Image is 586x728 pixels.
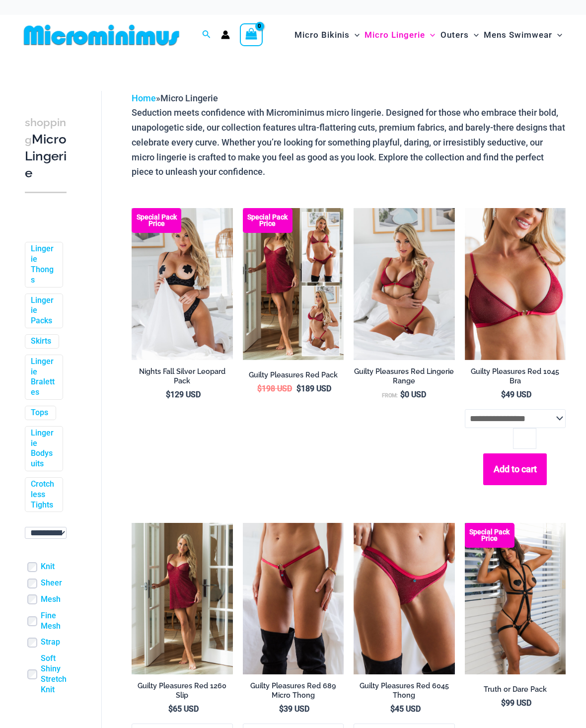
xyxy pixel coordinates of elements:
[243,370,344,383] a: Guilty Pleasures Red Pack
[132,208,233,360] img: Nights Fall Silver Leopard 1036 Bra 6046 Thong 09v2
[465,529,514,542] b: Special Pack Price
[279,704,309,714] bdi: 39 USD
[132,367,233,389] a: Nights Fall Silver Leopard Pack
[132,105,566,179] p: Seduction meets confidence with Microminimus micro lingerie. Designed for those who embrace their...
[465,367,566,389] a: Guilty Pleasures Red 1045 Bra
[25,114,67,182] h3: Micro Lingerie
[132,523,233,674] img: Guilty Pleasures Red 1260 Slip 01
[483,453,547,485] button: Add to cart
[465,523,566,674] img: Truth or Dare Black 1905 Bodysuit 611 Micro 07
[257,384,292,393] bdi: 198 USD
[390,704,395,714] span: $
[243,681,344,700] h2: Guilty Pleasures Red 689 Micro Thong
[294,22,350,48] span: Micro Bikinis
[221,30,230,39] a: Account icon link
[257,384,262,393] span: $
[400,390,426,399] bdi: 0 USD
[132,208,233,360] a: Nights Fall Silver Leopard 1036 Bra 6046 Thong 09v2 Nights Fall Silver Leopard 1036 Bra 6046 Thon...
[552,22,562,48] span: Menu Toggle
[20,24,183,46] img: MM SHOP LOGO FLAT
[31,357,55,398] a: Lingerie Bralettes
[240,23,263,46] a: View Shopping Cart, empty
[382,392,398,399] span: From:
[31,479,55,510] a: Crotchless Tights
[243,523,344,674] img: Guilty Pleasures Red 689 Micro 01
[166,390,201,399] bdi: 129 USD
[243,681,344,704] a: Guilty Pleasures Red 689 Micro Thong
[41,611,67,632] a: Fine Mesh
[132,681,233,700] h2: Guilty Pleasures Red 1260 Slip
[501,390,531,399] bdi: 49 USD
[354,367,455,385] h2: Guilty Pleasures Red Lingerie Range
[168,704,199,714] bdi: 65 USD
[513,428,536,449] input: Product quantity
[465,208,566,360] img: Guilty Pleasures Red 1045 Bra 01
[400,390,405,399] span: $
[243,208,344,360] a: Guilty Pleasures Red Collection Pack F Guilty Pleasures Red Collection Pack BGuilty Pleasures Red...
[25,527,67,539] select: wpc-taxonomy-pa_color-745982
[465,685,566,698] a: Truth or Dare Pack
[296,384,331,393] bdi: 189 USD
[31,295,55,326] a: Lingerie Packs
[354,367,455,389] a: Guilty Pleasures Red Lingerie Range
[481,20,565,50] a: Mens SwimwearMenu ToggleMenu Toggle
[354,681,455,704] a: Guilty Pleasures Red 6045 Thong
[425,22,435,48] span: Menu Toggle
[243,523,344,674] a: Guilty Pleasures Red 689 Micro 01Guilty Pleasures Red 689 Micro 02Guilty Pleasures Red 689 Micro 02
[354,523,455,674] img: Guilty Pleasures Red 6045 Thong 01
[501,698,531,708] bdi: 99 USD
[132,214,181,227] b: Special Pack Price
[41,594,61,605] a: Mesh
[160,93,218,103] span: Micro Lingerie
[354,208,455,360] img: Guilty Pleasures Red 1045 Bra 689 Micro 05
[132,523,233,674] a: Guilty Pleasures Red 1260 Slip 01Guilty Pleasures Red 1260 Slip 02Guilty Pleasures Red 1260 Slip 02
[501,698,506,708] span: $
[501,390,506,399] span: $
[132,93,218,103] span: »
[291,18,566,52] nav: Site Navigation
[354,523,455,674] a: Guilty Pleasures Red 6045 Thong 01Guilty Pleasures Red 6045 Thong 02Guilty Pleasures Red 6045 Tho...
[132,93,156,103] a: Home
[166,390,170,399] span: $
[465,685,566,694] h2: Truth or Dare Pack
[354,208,455,360] a: Guilty Pleasures Red 1045 Bra 689 Micro 05Guilty Pleasures Red 1045 Bra 689 Micro 06Guilty Pleasu...
[292,20,362,50] a: Micro BikinisMenu ToggleMenu Toggle
[365,22,425,48] span: Micro Lingerie
[243,214,293,227] b: Special Pack Price
[390,704,421,714] bdi: 45 USD
[41,654,67,695] a: Soft Shiny Stretch Knit
[25,116,66,146] span: shopping
[132,681,233,704] a: Guilty Pleasures Red 1260 Slip
[31,336,51,347] a: Skirts
[465,367,566,385] h2: Guilty Pleasures Red 1045 Bra
[31,244,55,285] a: Lingerie Thongs
[465,208,566,360] a: Guilty Pleasures Red 1045 Bra 01Guilty Pleasures Red 1045 Bra 02Guilty Pleasures Red 1045 Bra 02
[202,29,211,41] a: Search icon link
[465,523,566,674] a: Truth or Dare Black 1905 Bodysuit 611 Micro 07 Truth or Dare Black 1905 Bodysuit 611 Micro 06Trut...
[362,20,438,50] a: Micro LingerieMenu ToggleMenu Toggle
[243,208,344,360] img: Guilty Pleasures Red Collection Pack F
[31,428,55,469] a: Lingerie Bodysuits
[484,22,552,48] span: Mens Swimwear
[469,22,479,48] span: Menu Toggle
[354,681,455,700] h2: Guilty Pleasures Red 6045 Thong
[438,20,481,50] a: OutersMenu ToggleMenu Toggle
[279,704,284,714] span: $
[168,704,173,714] span: $
[41,637,60,648] a: Strap
[132,367,233,385] h2: Nights Fall Silver Leopard Pack
[41,578,62,588] a: Sheer
[440,22,469,48] span: Outers
[41,562,55,572] a: Knit
[31,408,48,418] a: Tops
[243,370,344,380] h2: Guilty Pleasures Red Pack
[350,22,360,48] span: Menu Toggle
[296,384,301,393] span: $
